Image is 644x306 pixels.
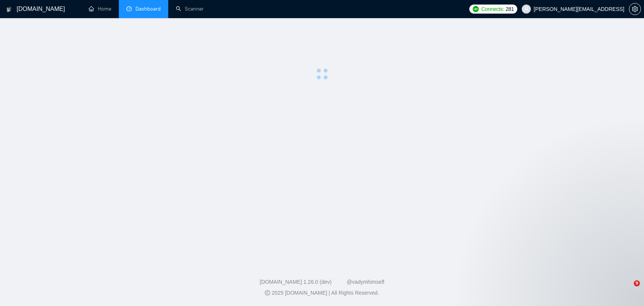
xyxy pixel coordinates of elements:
span: 281 [506,5,514,13]
span: setting [629,6,641,12]
span: dashboard [126,6,132,11]
a: searchScanner [176,6,204,12]
a: [DOMAIN_NAME] 1.26.0 (dev) [260,279,332,285]
img: upwork-logo.png [473,6,479,12]
a: @vadymhimself [347,279,384,285]
iframe: Intercom live chat [618,280,636,298]
a: setting [629,6,641,12]
span: copyright [265,290,270,295]
img: logo [6,3,12,15]
span: 9 [634,280,640,286]
div: 2025 [DOMAIN_NAME] | All Rights Reserved. [6,289,638,297]
a: homeHome [89,6,111,12]
span: user [524,6,529,12]
span: Dashboard [135,6,161,12]
span: Connects: [481,5,504,13]
button: setting [629,3,641,15]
